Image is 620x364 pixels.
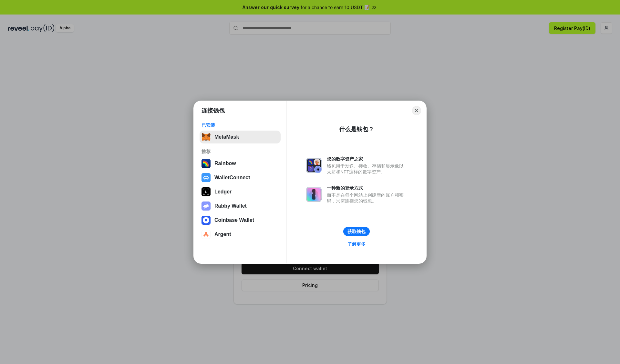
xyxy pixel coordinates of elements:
[201,230,211,239] img: svg+xml,%3Csvg%20width%3D%2228%22%20height%3D%2228%22%20viewBox%3D%220%200%2028%2028%22%20fill%3D...
[214,217,254,223] div: Coinbase Wallet
[201,202,211,211] img: svg+xml,%3Csvg%20xmlns%3D%22http%3A%2F%2Fwww.w3.org%2F2000%2Fsvg%22%20fill%3D%22none%22%20viewBox...
[201,149,279,154] div: 推荐
[214,134,239,140] div: MetaMask
[327,185,407,191] div: 一种新的登录方式
[200,131,281,143] button: MetaMask
[343,227,370,236] button: 获取钱包
[327,192,407,204] div: 而不是在每个网站上创建新的账户和密码，只需连接您的钱包。
[306,158,322,173] img: svg+xml,%3Csvg%20xmlns%3D%22http%3A%2F%2Fwww.w3.org%2F2000%2Fsvg%22%20fill%3D%22none%22%20viewBox...
[214,175,250,181] div: WalletConnect
[200,185,281,198] button: Ledger
[412,106,421,115] button: Close
[201,133,211,142] img: svg+xml,%3Csvg%20fill%3D%22none%22%20height%3D%2233%22%20viewBox%3D%220%200%2035%2033%22%20width%...
[200,200,281,212] button: Rabby Wallet
[201,173,211,182] img: svg+xml,%3Csvg%20width%3D%2228%22%20height%3D%2228%22%20viewBox%3D%220%200%2028%2028%22%20fill%3D...
[214,189,232,195] div: Ledger
[327,156,407,162] div: 您的数字资产之家
[201,187,211,196] img: svg+xml,%3Csvg%20xmlns%3D%22http%3A%2F%2Fwww.w3.org%2F2000%2Fsvg%22%20width%3D%2228%22%20height%3...
[201,159,211,168] img: svg+xml,%3Csvg%20width%3D%22120%22%20height%3D%22120%22%20viewBox%3D%220%200%20120%20120%22%20fil...
[201,107,225,114] h1: 连接钱包
[347,229,366,234] div: 获取钱包
[200,171,281,184] button: WalletConnect
[339,125,374,133] div: 什么是钱包？
[201,216,211,225] img: svg+xml,%3Csvg%20width%3D%2228%22%20height%3D%2228%22%20viewBox%3D%220%200%2028%2028%22%20fill%3D...
[200,228,281,241] button: Argent
[200,157,281,170] button: Rainbow
[200,214,281,227] button: Coinbase Wallet
[201,122,279,128] div: 已安装
[306,187,322,202] img: svg+xml,%3Csvg%20xmlns%3D%22http%3A%2F%2Fwww.w3.org%2F2000%2Fsvg%22%20fill%3D%22none%22%20viewBox...
[327,163,407,175] div: 钱包用于发送、接收、存储和显示像以太坊和NFT这样的数字资产。
[214,161,236,166] div: Rainbow
[344,240,369,248] a: 了解更多
[214,203,247,209] div: Rabby Wallet
[347,241,366,247] div: 了解更多
[214,231,231,237] div: Argent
